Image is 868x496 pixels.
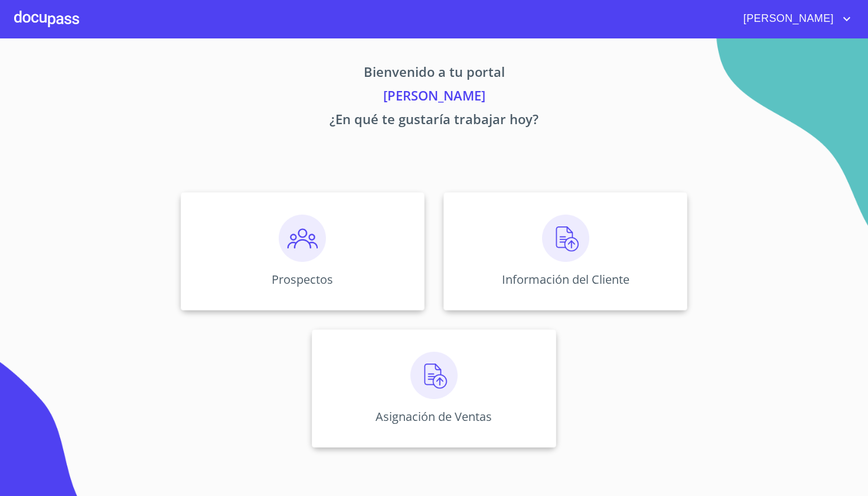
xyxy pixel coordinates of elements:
[376,409,492,424] p: Asignación de Ventas
[735,9,840,28] span: [PERSON_NAME]
[279,215,326,262] img: prospectos.png
[272,271,333,287] p: Prospectos
[70,62,798,86] p: Bienvenido a tu portal
[502,271,629,287] p: Información del Cliente
[542,215,589,262] img: carga.png
[70,86,798,109] p: [PERSON_NAME]
[410,352,458,399] img: carga.png
[70,109,798,133] p: ¿En qué te gustaría trabajar hoy?
[735,9,854,28] button: account of current user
